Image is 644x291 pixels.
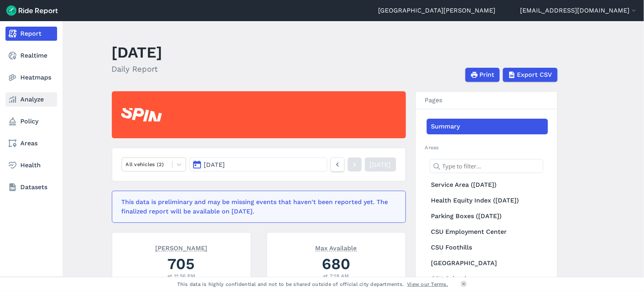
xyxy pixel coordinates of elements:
a: Realtime [5,49,57,63]
a: Health Equity Index ([DATE]) [427,193,548,208]
a: [DATE] [365,157,396,172]
h2: Areas [425,144,548,151]
span: Export CSV [517,70,553,80]
a: CSU Employment Center [427,224,548,240]
a: [GEOGRAPHIC_DATA][PERSON_NAME] [378,6,495,15]
a: Datasets [5,180,57,194]
a: Service Area ([DATE]) [427,177,548,193]
a: CSU Schools [427,271,548,287]
button: [DATE] [189,157,327,172]
a: Areas [5,136,57,150]
input: Type to filter... [430,159,543,173]
h1: [DATE] [112,42,163,63]
a: Health [5,158,57,172]
a: [GEOGRAPHIC_DATA] [427,255,548,271]
div: 680 [276,253,396,275]
div: 705 [122,253,241,275]
div: at 11:56 PM [122,272,241,280]
a: Analyze [5,92,57,107]
button: Export CSV [503,68,558,82]
div: This data is preliminary and may be missing events that haven't been reported yet. The finalized ... [122,197,391,216]
span: [PERSON_NAME] [155,244,207,251]
button: [EMAIL_ADDRESS][DOMAIN_NAME] [520,6,638,15]
span: Max Available [316,244,357,251]
span: Print [480,70,495,80]
a: Report [5,27,57,41]
a: Summary [427,119,548,134]
h2: Daily Report [112,63,163,75]
img: Spin [121,108,162,121]
span: [DATE] [204,161,225,168]
a: Parking Boxes ([DATE]) [427,208,548,224]
img: Ride Report [6,5,58,16]
h3: Pages [416,92,557,109]
button: Print [465,68,500,82]
a: CSU Foothills [427,240,548,255]
a: Policy [5,114,57,128]
a: View our Terms. [407,280,448,288]
a: Heatmaps [5,70,57,85]
div: at 7:18 AM [276,272,396,280]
